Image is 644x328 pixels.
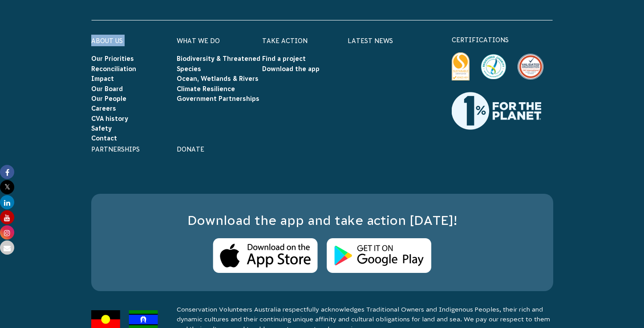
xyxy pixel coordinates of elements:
a: Climate Resilience [177,85,235,92]
a: Take Action [262,37,308,44]
img: Android Store Logo [327,238,431,273]
a: Latest News [348,37,393,44]
a: Ocean, Wetlands & Rivers [177,75,259,82]
a: Our Board [91,85,123,92]
a: Find a project [262,55,306,62]
p: certifications [452,35,553,45]
a: Biodiversity & Threatened Species [177,55,260,72]
a: Our People [91,95,126,102]
a: Impact [91,75,114,82]
a: Government Partnerships [177,95,259,102]
a: Partnerships [91,146,140,153]
a: Safety [91,125,112,132]
a: Careers [91,105,116,112]
h3: Download the app and take action [DATE]! [109,212,535,230]
img: Apple Store Logo [213,238,318,273]
a: About Us [91,37,123,44]
a: CVA history [91,115,128,122]
a: Donate [177,146,204,153]
a: Reconciliation [91,65,136,72]
a: Contact [91,135,117,142]
a: Download the app [262,65,320,72]
a: What We Do [177,37,220,44]
a: Our Priorities [91,55,134,62]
